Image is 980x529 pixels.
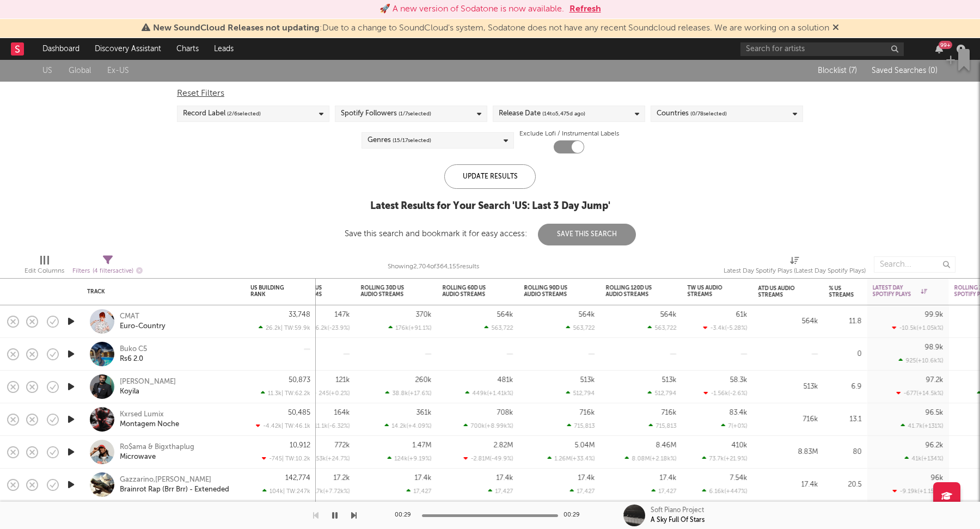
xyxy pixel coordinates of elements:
[395,509,416,522] div: 00:29
[379,3,564,16] div: 🚀 A new version of Sodatone is now available.
[464,455,513,462] div: -2.81M ( -49.9 % )
[702,455,748,462] div: 73.7k ( +21.9 % )
[926,377,944,384] div: 97.2k
[388,455,432,462] div: 124k ( +9.19 % )
[120,420,179,429] a: Montagem Noche
[730,409,748,416] div: 83.4k
[606,285,660,298] div: Rolling 120D US Audio Streams
[939,41,952,49] div: 99 +
[206,38,241,60] a: Leads
[120,377,176,387] div: [PERSON_NAME]
[925,311,944,318] div: 99.9k
[724,251,866,282] div: Latest Day Spotify Plays (Latest Day Spotify Plays)
[93,268,133,274] span: ( 4 filters active)
[285,475,310,482] div: 142,774
[72,251,143,282] div: Filters(4 filters active)
[367,134,431,147] div: Genres
[153,24,320,33] span: New SoundCloud Releases not updating
[250,285,294,298] div: US Building Rank
[740,42,904,56] input: Search for artists
[120,442,194,452] div: Ro$ama & Bigxthaplug
[662,377,677,384] div: 513k
[926,409,944,416] div: 96.5k
[413,442,432,449] div: 1.47M
[651,506,704,515] div: Soft Piano Project
[120,475,211,485] a: Gazzarino,[PERSON_NAME]
[868,66,938,75] button: Saved Searches (0)
[250,390,310,397] div: 11.3k | TW: 62.2k
[120,452,156,462] a: Microwave
[873,285,927,298] div: Latest Day Spotify Plays
[443,285,497,298] div: Rolling 60D US Audio Streams
[120,410,164,420] a: Kxrsed Lumix
[72,264,143,278] div: Filters
[407,488,432,495] div: 17,427
[569,3,601,16] button: Refresh
[497,409,513,416] div: 708k
[567,422,595,429] div: 715,813
[177,87,803,100] div: Reset Filters
[580,409,595,416] div: 716k
[389,324,432,331] div: 176k ( +91.1 % )
[183,107,261,120] div: Record Label
[660,311,677,318] div: 564k
[385,422,432,429] div: 14.2k ( +4.09 % )
[538,224,636,245] button: Save This Search
[289,311,310,318] div: 33,748
[345,200,636,213] div: Latest Results for Your Search ' US: Last 3 Day Jump '
[899,357,944,364] div: 925 ( +10.6k % )
[702,488,748,495] div: 6.16k ( +447 % )
[120,322,166,331] div: Euro-Country
[758,413,818,426] div: 716k
[464,422,513,429] div: 700k ( +8.99k % )
[931,475,944,482] div: 96k
[925,344,944,351] div: 98.9k
[399,107,431,120] span: ( 1 / 7 selected)
[721,422,748,429] div: 7 ( +0 % )
[905,455,944,462] div: 41k ( +134 % )
[928,67,938,75] span: ( 0 )
[250,455,310,462] div: -745 | TW: 10.2k
[312,390,350,397] div: 245 ( +0.2 % )
[250,488,310,495] div: 104k | TW: 247k
[575,442,595,449] div: 5.04M
[120,387,139,397] a: Koyila
[758,446,818,459] div: 8.83M
[485,324,513,331] div: 563,722
[42,64,52,78] a: US
[307,488,350,495] div: 17k ( +7.72k % )
[519,127,619,140] label: Exclude Lofi / Instrumental Labels
[69,64,91,78] a: Global
[336,377,350,384] div: 121k
[415,377,432,384] div: 260k
[758,380,818,393] div: 513k
[250,324,310,331] div: 26.2k | TW: 59.9k
[758,285,802,298] div: ATD US Audio Streams
[87,38,169,60] a: Discovery Assistant
[444,164,536,189] div: Update Results
[829,413,862,426] div: 13.1
[345,230,636,238] div: Save this search and bookmark it for easy access:
[499,107,585,120] div: Release Date
[334,475,350,482] div: 17.2k
[849,67,857,75] span: ( 7 )
[656,442,677,449] div: 8.46M
[724,264,866,278] div: Latest Day Spotify Plays (Latest Day Spotify Plays)
[829,478,862,491] div: 20.5
[897,390,944,397] div: -677 ( +14.5k % )
[120,312,139,322] a: CMAT
[388,260,479,273] div: Showing 2,704 of 364,155 results
[660,475,677,482] div: 17.4k
[566,324,595,331] div: 563,722
[385,390,432,397] div: 38.8k ( +17.6 % )
[465,390,513,397] div: 449k ( +1.41k % )
[307,455,350,462] div: 153k ( +24.7 % )
[290,442,310,449] div: 10,912
[818,67,857,75] span: Blocklist
[24,264,64,278] div: Edit Columns
[651,515,705,525] div: A Sky Full Of Stars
